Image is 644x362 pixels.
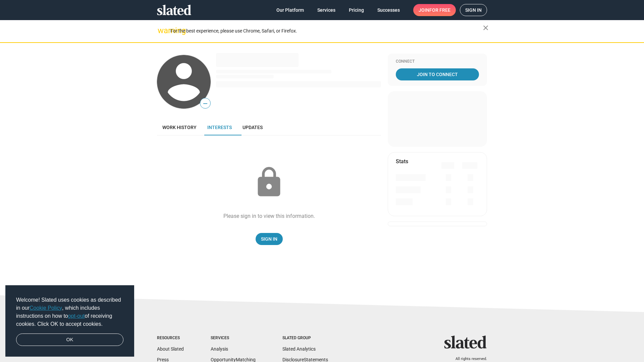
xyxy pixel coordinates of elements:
a: Cookie Policy [30,305,62,311]
span: Updates [243,125,263,130]
a: About Slated [157,346,184,352]
a: Slated Analytics [282,346,316,352]
div: Resources [157,336,184,341]
div: Services [211,336,256,341]
span: Work history [162,125,197,130]
a: Sign in [460,4,487,16]
a: Interests [202,119,237,135]
span: Join [419,4,450,16]
a: Join To Connect [396,68,479,80]
span: Welcome! Slated uses cookies as described in our , which includes instructions on how to of recei... [16,296,123,328]
span: Sign In [261,233,277,245]
div: Please sign in to view this information. [223,213,315,220]
span: Services [317,4,335,16]
span: for free [429,4,450,16]
a: Services [312,4,341,16]
div: Connect [396,59,479,64]
a: Our Platform [271,4,309,16]
span: Pricing [349,4,364,16]
span: Sign in [465,4,482,16]
mat-icon: close [482,24,490,32]
div: cookieconsent [5,285,134,357]
a: Work history [157,119,202,135]
a: Updates [237,119,268,135]
a: Pricing [343,4,369,16]
span: Interests [207,125,232,130]
mat-icon: lock [252,166,286,199]
a: Sign In [256,233,283,245]
div: For the best experience, please use Chrome, Safari, or Firefox. [170,26,483,36]
a: dismiss cookie message [16,334,123,346]
div: Slated Group [282,336,328,341]
a: Joinfor free [413,4,456,16]
a: Successes [372,4,405,16]
span: Our Platform [276,4,304,16]
mat-icon: warning [158,26,166,35]
mat-card-title: Stats [396,158,408,165]
a: Analysis [211,346,228,352]
span: Successes [377,4,400,16]
span: — [200,99,210,108]
span: Join To Connect [397,68,478,80]
a: opt-out [68,313,85,319]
